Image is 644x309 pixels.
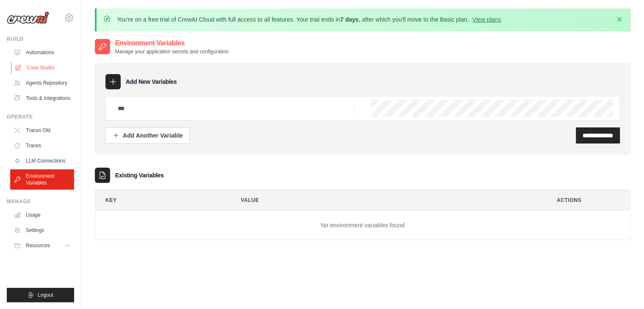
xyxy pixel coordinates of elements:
strong: 7 days [340,16,359,23]
a: Automations [10,46,74,59]
a: LLM Connections [10,154,74,168]
a: Usage [10,208,74,222]
a: Environment Variables [10,169,74,190]
a: Tools & Integrations [10,91,74,105]
p: Manage your application secrets and configuration [115,48,229,55]
a: Settings [10,223,74,237]
a: Crew Studio [11,61,75,74]
th: Value [231,190,540,210]
button: Resources [10,239,74,252]
h2: Environment Variables [115,38,229,48]
h3: Add New Variables [126,77,177,86]
button: Logout [7,288,74,302]
h3: Existing Variables [115,171,164,179]
img: Logo [7,11,49,24]
div: Add Another Variable [113,131,183,140]
div: Operate [7,113,74,120]
span: Logout [38,292,53,298]
td: No environment variables found [95,211,630,240]
div: Manage [7,198,74,205]
a: Traces Old [10,124,74,137]
a: Traces [10,139,74,152]
div: Build [7,36,74,42]
span: Resources [26,242,50,249]
a: Agents Repository [10,76,74,90]
th: Actions [547,190,630,210]
p: You're on a free trial of CrewAI Cloud with full access to all features. Your trial ends in , aft... [117,15,503,24]
th: Key [95,190,224,210]
a: View plans [472,16,500,23]
button: Add Another Variable [105,127,190,143]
